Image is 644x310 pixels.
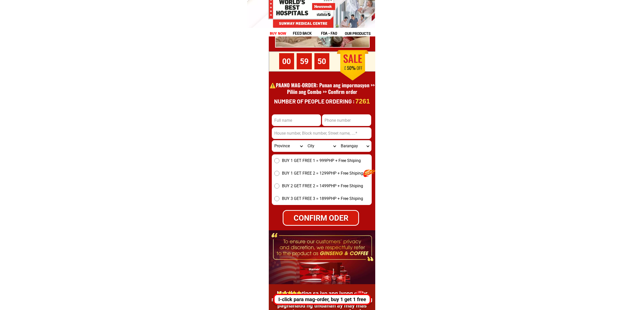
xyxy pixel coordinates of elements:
[272,114,321,126] input: Input full_name
[270,31,287,36] h1: buy now
[272,127,371,139] input: Input address
[282,158,361,164] span: BUY 1 GET FREE 1 = 999PHP + Free Shiping
[293,30,320,36] h1: feed back
[338,140,371,152] select: Select commune
[275,296,370,303] div: I-click para mag-order, buy 1 get 1 free
[282,183,363,189] span: BUY 2 GET FREE 2 = 1499PHP + Free Shiping
[322,114,371,126] input: Input phone_number
[321,30,349,36] h1: fda - FAQ
[274,183,279,189] input: BUY 2 GET FREE 2 = 1499PHP + Free Shiping
[274,171,279,176] input: BUY 1 GET FREE 2 = 1299PHP + Free Shiping
[283,212,358,224] div: CONFIRM ODER
[272,140,305,152] select: Select province
[305,140,338,152] select: Select district
[282,170,363,176] span: BUY 1 GET FREE 2 = 1299PHP + Free Shiping
[269,82,375,101] h1: ⚠️️PAANO MAG-ORDER: Punan ang impormasyon >> Piliin ang Combo >> Confirm order
[274,196,279,201] input: BUY 3 GET FREE 3 = 1899PHP + Free Shiping
[274,158,279,163] input: BUY 1 GET FREE 1 = 999PHP + Free Shiping
[282,196,363,202] span: BUY 3 GET FREE 3 = 1899PHP + Free Shiping
[356,97,370,105] p: 7261
[345,31,374,36] h1: our products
